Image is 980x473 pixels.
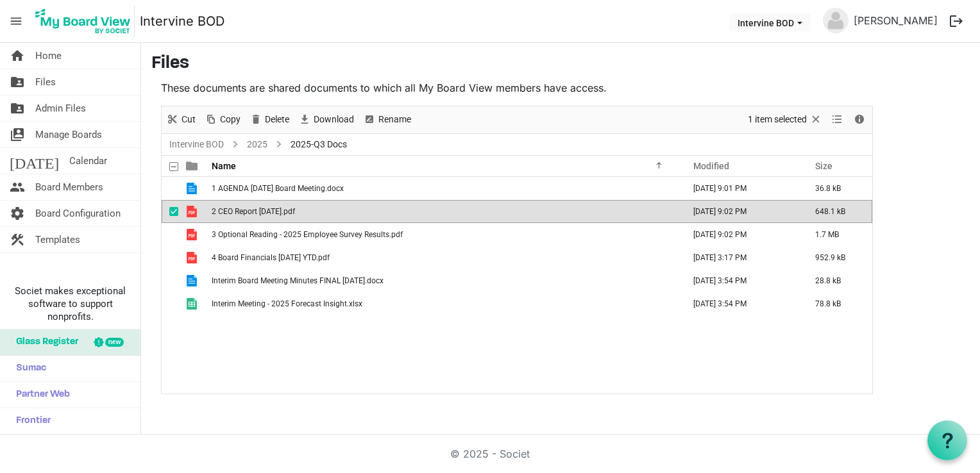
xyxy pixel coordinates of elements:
span: Partner Web [10,382,70,408]
td: September 23, 2025 9:02 PM column header Modified [680,223,802,246]
td: September 18, 2025 3:54 PM column header Modified [680,269,802,292]
h3: Files [151,53,970,75]
span: Templates [35,227,80,253]
td: checkbox [162,200,178,223]
td: 952.9 kB is template cell column header Size [802,246,872,269]
td: checkbox [162,223,178,246]
span: Size [815,161,832,171]
div: View [827,106,849,133]
span: Board Configuration [35,201,121,226]
td: 1.7 MB is template cell column header Size [802,223,872,246]
span: Board Members [35,174,103,200]
span: menu [4,9,28,33]
a: Intervine BOD [140,8,224,34]
span: Rename [377,112,412,128]
button: Delete [248,112,292,128]
button: View dropdownbutton [829,112,845,128]
span: people [10,174,25,200]
td: checkbox [162,246,178,269]
td: checkbox [162,269,178,292]
span: Delete [264,112,291,128]
td: September 18, 2025 3:54 PM column header Modified [680,292,802,315]
td: is template cell column header type [178,200,208,223]
td: is template cell column header type [178,177,208,200]
td: 4 Board Financials August 2025 YTD.pdf is template cell column header Name [208,246,680,269]
div: Delete [245,106,294,133]
span: Download [312,112,355,128]
button: Rename [361,112,414,128]
div: Cut [162,106,200,133]
span: Files [35,69,56,95]
button: Copy [203,112,243,128]
span: Manage Boards [35,122,102,147]
td: 78.8 kB is template cell column header Size [802,292,872,315]
button: Cut [164,112,198,128]
button: Download [296,112,357,128]
td: September 24, 2025 3:17 PM column header Modified [680,246,802,269]
span: home [10,43,25,69]
td: is template cell column header type [178,246,208,269]
span: folder_shared [10,95,25,121]
div: Copy [200,106,245,133]
td: checkbox [162,177,178,200]
td: 1 AGENDA 2025-09-30 Board Meeting.docx is template cell column header Name [208,177,680,200]
span: settings [10,201,25,226]
img: no-profile-picture.svg [823,8,849,33]
td: Interim Board Meeting Minutes FINAL 2025-08-08.docx is template cell column header Name [208,269,680,292]
span: Admin Files [35,95,86,121]
td: September 23, 2025 9:01 PM column header Modified [680,177,802,200]
button: Intervine BOD dropdownbutton [729,13,811,31]
span: 1 AGENDA [DATE] Board Meeting.docx [212,184,344,193]
a: © 2025 - Societ [450,447,530,460]
span: folder_shared [10,69,25,95]
td: is template cell column header type [178,269,208,292]
div: new [105,338,124,347]
span: Cut [180,112,197,128]
span: 4 Board Financials [DATE] YTD.pdf [212,253,330,262]
span: Interim Board Meeting Minutes FINAL [DATE].docx [212,276,384,285]
button: logout [943,8,970,35]
span: Societ makes exceptional software to support nonprofits. [6,285,135,323]
span: Name [212,161,236,171]
div: Rename [359,106,416,133]
td: 28.8 kB is template cell column header Size [802,269,872,292]
td: 36.8 kB is template cell column header Size [802,177,872,200]
span: Sumac [10,356,46,381]
a: [PERSON_NAME] [849,8,943,33]
td: 3 Optional Reading - 2025 Employee Survey Results.pdf is template cell column header Name [208,223,680,246]
div: Clear selection [743,106,827,133]
span: 1 item selected [747,112,808,128]
span: Modified [693,161,729,171]
span: switch_account [10,122,25,147]
a: 2025 [244,137,270,153]
button: Details [851,112,868,128]
img: My Board View Logo [31,5,135,37]
span: 2025-Q3 Docs [288,137,350,153]
span: 3 Optional Reading - 2025 Employee Survey Results.pdf [212,230,403,239]
span: Glass Register [10,329,78,355]
span: construction [10,227,25,253]
td: is template cell column header type [178,292,208,315]
span: Interim Meeting - 2025 Forecast Insight.xlsx [212,299,362,308]
td: 648.1 kB is template cell column header Size [802,200,872,223]
span: Calendar [69,148,107,174]
span: Home [35,43,62,69]
td: is template cell column header type [178,223,208,246]
div: Download [294,106,359,133]
a: Intervine BOD [167,137,226,153]
td: checkbox [162,292,178,315]
span: Copy [219,112,242,128]
span: Frontier [10,408,51,434]
a: My Board View Logo [31,5,140,37]
td: September 23, 2025 9:02 PM column header Modified [680,200,802,223]
p: These documents are shared documents to which all My Board View members have access. [161,80,873,95]
td: 2 CEO Report 2025-09-30.pdf is template cell column header Name [208,200,680,223]
button: Selection [746,112,825,128]
div: Details [849,106,870,133]
span: 2 CEO Report [DATE].pdf [212,207,295,216]
span: [DATE] [10,148,59,174]
td: Interim Meeting - 2025 Forecast Insight.xlsx is template cell column header Name [208,292,680,315]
